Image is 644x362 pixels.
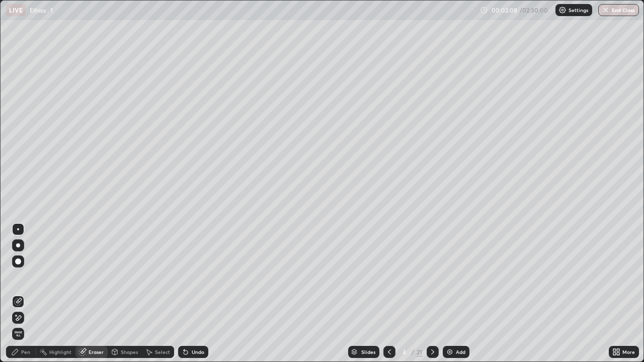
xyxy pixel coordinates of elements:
button: End Class [598,4,639,16]
div: Add [456,349,465,354]
img: class-settings-icons [558,6,567,14]
div: 21 [417,347,423,356]
div: More [622,349,635,354]
img: add-slide-button [446,348,454,356]
div: Eraser [89,349,104,354]
div: Slides [361,349,375,354]
img: end-class-cross [602,6,610,14]
div: / [412,349,415,355]
p: Settings [569,8,588,13]
div: Shapes [121,349,138,354]
div: Select [155,349,170,354]
div: Highlight [49,349,71,354]
span: Erase all [13,331,24,337]
p: Ethics : 1 [30,6,53,14]
div: Pen [21,349,30,354]
p: LIVE [9,6,23,14]
div: Undo [192,349,204,354]
div: 4 [399,349,410,355]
